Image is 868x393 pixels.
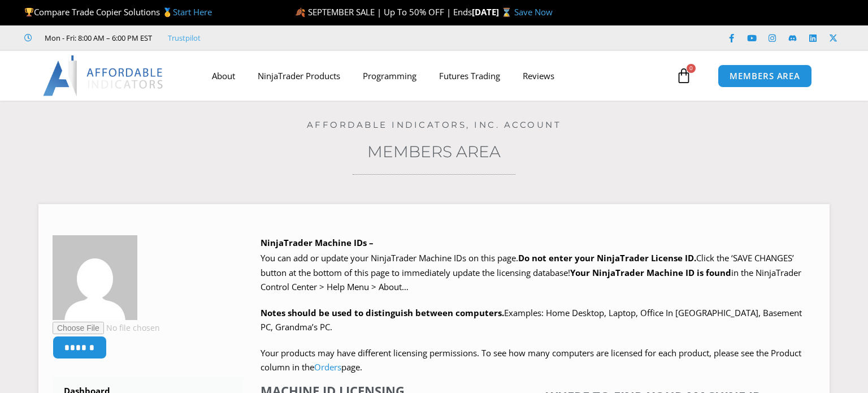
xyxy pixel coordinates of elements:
[261,307,504,318] strong: Notes should be used to distinguish between computers.
[718,64,812,88] a: MEMBERS AREA
[25,8,33,16] img: 🏆
[428,63,511,89] a: Futures Trading
[261,307,802,333] span: Examples: Home Desktop, Laptop, Office In [GEOGRAPHIC_DATA], Basement PC, Grandma’s PC.
[730,72,800,80] span: MEMBERS AREA
[295,6,472,18] span: 🍂 SEPTEMBER SALE | Up To 50% OFF | Ends
[42,31,152,45] span: Mon - Fri: 8:00 AM – 6:00 PM EST
[511,63,566,89] a: Reviews
[24,6,212,18] span: Compare Trade Copier Solutions 🥇
[201,63,246,89] a: About
[43,55,164,96] img: LogoAI | Affordable Indicators – NinjaTrader
[367,142,501,161] a: Members Area
[261,252,801,292] span: Click the ‘SAVE CHANGES’ button at the bottom of this page to immediately update the licensing da...
[261,347,801,373] span: Your products may have different licensing permissions. To see how many computers are licensed fo...
[246,63,351,89] a: NinjaTrader Products
[687,64,696,73] span: 0
[53,235,137,320] img: ee871318a17e01da1487c01b5e6cbe1a3608c80cc5c94791d262c3d3b6416b81
[472,6,514,18] strong: [DATE] ⌛
[570,267,731,278] strong: Your NinjaTrader Machine ID is found
[261,237,374,248] b: NinjaTrader Machine IDs –
[351,63,428,89] a: Programming
[518,252,696,264] b: Do not enter your NinjaTrader License ID.
[201,63,673,89] nav: Menu
[261,252,518,264] span: You can add or update your NinjaTrader Machine IDs on this page.
[307,119,562,130] a: Affordable Indicators, Inc. Account
[168,31,201,45] a: Trustpilot
[514,6,553,18] a: Save Now
[314,361,341,373] a: Orders
[659,59,709,92] a: 0
[173,6,212,18] a: Start Here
